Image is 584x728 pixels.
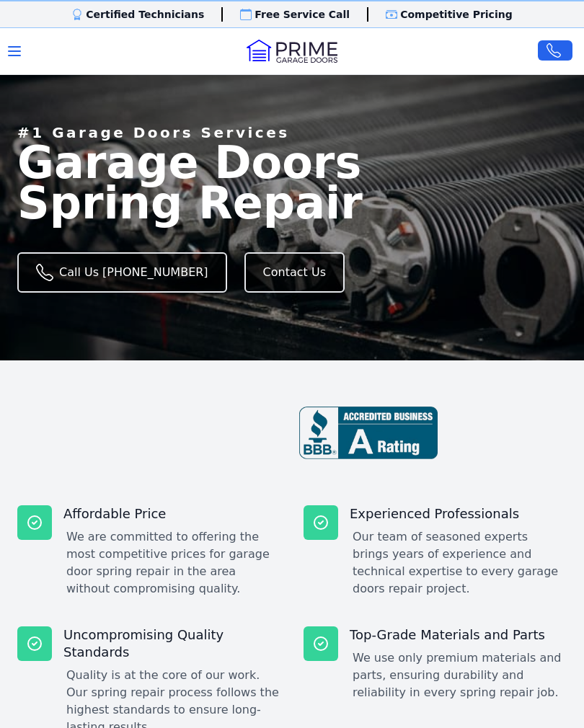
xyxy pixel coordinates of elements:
p: #1 Garage Doors Services [17,123,290,143]
a: Contact Us [244,252,345,293]
p: Uncompromising Quality Standards [63,626,280,661]
p: Free Service Call [255,7,350,22]
dd: We are committed to offering the most competitive prices for garage door spring repair in the are... [66,528,280,598]
img: BBB-review [299,407,438,459]
a: Call Us [PHONE_NUMBER] [17,252,227,293]
p: Affordable Price [63,505,280,523]
span: Garage Doors Spring Repair [17,143,435,223]
dd: We use only premium materials and parts, ensuring durability and reliability in every spring repa... [353,649,567,701]
p: Competitive Pricing [400,7,513,22]
img: Logo [247,40,337,63]
dd: Our team of seasoned experts brings years of experience and technical expertise to every garage d... [353,528,567,598]
p: Top-Grade Materials and Parts [350,626,567,644]
p: Certified Technicians [86,7,204,22]
p: Experienced Professionals [350,505,567,523]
